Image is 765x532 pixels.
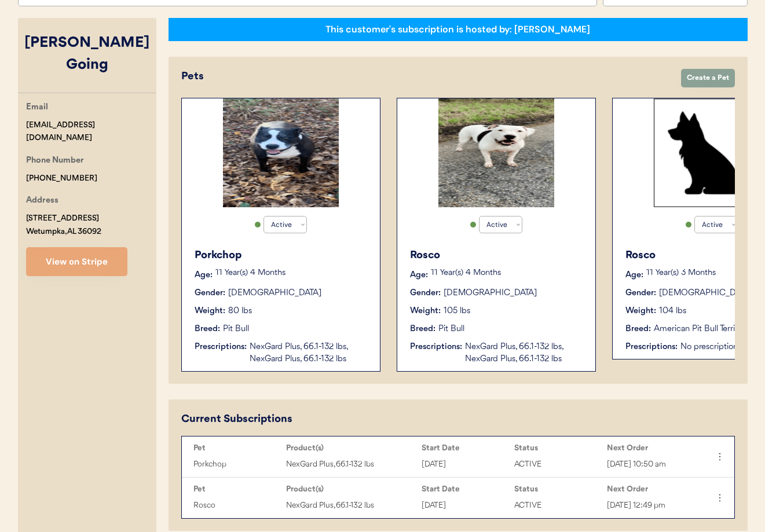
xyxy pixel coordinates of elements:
[26,247,127,276] button: View on Stripe
[625,287,656,299] div: Gender:
[410,287,441,299] div: Gender:
[625,269,643,281] div: Age:
[438,98,554,207] img: IMG_2800.png
[625,305,656,317] div: Weight:
[410,248,584,263] div: Rosco
[681,69,735,87] button: Create a Pet
[607,458,694,471] div: [DATE] 10:50 am
[193,458,280,471] div: Porkchop
[410,269,428,281] div: Age:
[228,305,252,317] div: 80 lbs
[607,485,694,494] div: Next Order
[195,323,220,335] div: Breed:
[659,287,752,299] div: [DEMOGRAPHIC_DATA]
[422,499,508,512] div: [DATE]
[195,305,225,317] div: Weight:
[193,499,280,512] div: Rosco
[654,323,742,335] div: American Pit Bull Terrier
[181,412,292,427] div: Current Subscriptions
[422,458,508,471] div: [DATE]
[228,287,321,299] div: [DEMOGRAPHIC_DATA]
[514,443,601,453] div: Status
[286,458,416,471] div: NexGard Plus, 66.1-132 lbs
[223,98,339,207] img: IMG_1849.png
[195,248,368,263] div: Porkchop
[181,69,669,85] div: Pets
[410,341,462,353] div: Prescriptions:
[625,341,678,353] div: Prescriptions:
[250,341,368,365] div: NexGard Plus, 66.1-132 lbs, NexGard Plus, 66.1-132 lbs
[607,499,694,512] div: [DATE] 12:49 pm
[607,443,694,453] div: Next Order
[26,154,84,168] div: Phone Number
[195,341,247,353] div: Prescriptions:
[195,287,225,299] div: Gender:
[195,269,213,281] div: Age:
[26,101,48,115] div: Email
[193,485,280,494] div: Pet
[26,212,101,239] div: [STREET_ADDRESS] Wetumpka, AL 36092
[26,119,156,145] div: [EMAIL_ADDRESS][DOMAIN_NAME]
[223,323,249,335] div: Pit Bull
[444,305,470,317] div: 105 lbs
[26,172,97,185] div: [PHONE_NUMBER]
[410,305,441,317] div: Weight:
[26,194,58,208] div: Address
[286,485,416,494] div: Product(s)
[465,341,584,365] div: NexGard Plus, 66.1-132 lbs, NexGard Plus, 66.1-132 lbs
[410,323,435,335] div: Breed:
[422,443,508,453] div: Start Date
[514,458,601,471] div: ACTIVE
[286,443,416,453] div: Product(s)
[431,269,584,277] p: 11 Year(s) 4 Months
[444,287,537,299] div: [DEMOGRAPHIC_DATA]
[514,485,601,494] div: Status
[659,305,686,317] div: 104 lbs
[325,23,590,36] div: This customer's subscription is hosted by: [PERSON_NAME]
[514,499,601,512] div: ACTIVE
[625,323,651,335] div: Breed:
[286,499,416,512] div: NexGard Plus, 66.1-132 lbs
[422,485,508,494] div: Start Date
[18,32,156,76] div: [PERSON_NAME] Going
[193,443,280,453] div: Pet
[215,269,368,277] p: 11 Year(s) 4 Months
[438,323,464,335] div: Pit Bull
